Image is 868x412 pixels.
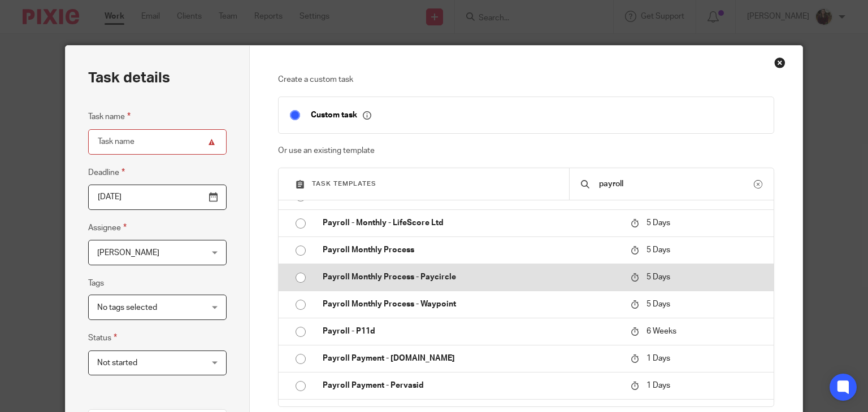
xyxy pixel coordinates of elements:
span: 5 Days [646,219,670,227]
p: Payroll Monthly Process - Paycircle [323,271,619,283]
span: No tags selected [97,304,157,312]
span: Not started [97,359,137,367]
label: Assignee [88,221,127,234]
p: Create a custom task [278,74,774,85]
span: [PERSON_NAME] [97,249,159,257]
p: Payroll - Monthly - LifeScore Ltd [323,217,619,229]
span: 6 Weeks [646,327,676,335]
p: Payroll Payment - [DOMAIN_NAME] [323,353,619,364]
label: Task name [88,110,131,123]
span: 5 Days [646,246,670,254]
p: Payroll Payment - Pervasid [323,380,619,391]
span: Task templates [312,181,376,187]
div: Close this dialog window [774,57,785,68]
p: Or use an existing template [278,145,774,156]
span: 5 Days [646,273,670,281]
input: Search... [598,178,754,190]
p: Payroll Monthly Process - Waypoint [323,299,619,310]
span: 1 Days [646,354,670,362]
p: Custom task [311,110,371,120]
input: Pick a date [88,185,227,210]
p: Payroll Monthly Process [323,244,619,256]
span: 1 Days [646,382,670,389]
p: Payroll - P11d [323,326,619,337]
label: Deadline [88,166,125,179]
label: Status [88,331,117,344]
input: Task name [88,129,227,155]
span: 5 Days [646,300,670,308]
label: Tags [88,278,104,289]
h2: Task details [88,68,170,87]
